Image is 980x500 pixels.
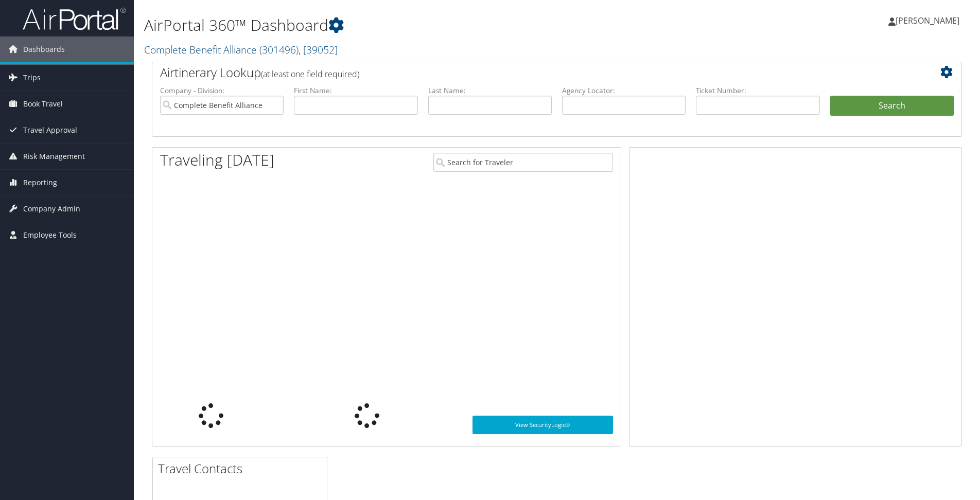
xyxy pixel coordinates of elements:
[299,43,338,57] span: , [ 39052 ]
[896,15,959,26] span: [PERSON_NAME]
[472,416,613,434] a: View SecurityLogic®
[23,117,77,143] span: Travel Approval
[23,144,85,169] span: Risk Management
[259,43,299,57] span: ( 301496 )
[23,91,63,117] span: Book Travel
[23,196,80,222] span: Company Admin
[562,85,686,96] label: Agency Locator:
[428,85,552,96] label: Last Name:
[160,85,284,96] label: Company - Division:
[294,85,417,96] label: First Name:
[830,96,954,116] button: Search
[23,65,41,91] span: Trips
[23,37,65,62] span: Dashboards
[888,5,970,36] a: [PERSON_NAME]
[261,68,359,80] span: (at least one field required)
[144,14,694,36] h1: AirPortal 360™ Dashboard
[696,85,819,96] label: Ticket Number:
[23,222,77,248] span: Employee Tools
[23,170,57,195] span: Reporting
[158,460,327,477] h2: Travel Contacts
[160,149,274,171] h1: Traveling [DATE]
[433,153,613,172] input: Search for Traveler
[160,64,886,81] h2: Airtinerary Lookup
[23,7,126,31] img: airportal-logo.png
[144,43,338,57] a: Complete Benefit Alliance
